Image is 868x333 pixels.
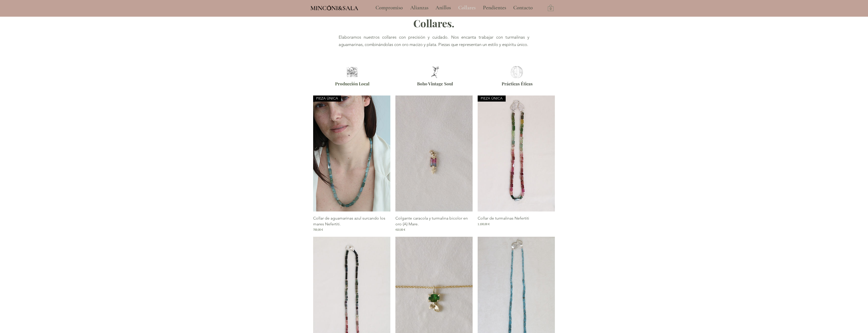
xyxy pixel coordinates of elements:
span: 700,00 € [313,228,323,232]
a: Compromiso [372,2,406,14]
p: Collares [456,2,478,14]
span: MINCONI&SALA [310,4,358,12]
a: Collar de aguamarinas azul surcando los mares Nefertiti.700,00 € [313,216,390,232]
a: Pendientes [479,2,509,14]
div: Galería de Colgante caracola y turmalina bicolor en oro (A) Mare. [395,96,473,232]
img: joyeria artesanal barcelona [345,67,359,77]
div: Galería de Collar de aguamarinas azul surcando los mares Nefertiti.. PIEZA ÚNICA [313,96,390,232]
p: Collar de aguamarinas azul surcando los mares Nefertiti. [313,216,390,227]
img: Minconi Sala [327,5,331,10]
nav: Sitio [362,2,547,14]
a: Collares [454,2,479,14]
p: Colgante caracola y turmalina bicolor en oro (A) Mare. [395,216,473,227]
a: PIEZA ÚNICA [313,96,390,211]
span: 1.100,00 € [478,222,490,226]
a: Contacto [509,2,537,14]
text: 0 [550,7,552,11]
span: Elaboramos nuestros collares con precisión y cuidado. Nos encanta trabajar con turmalinas y aguam... [339,35,529,47]
div: PIEZA ÚNICA [313,96,341,102]
p: Pendientes [480,2,509,14]
span: 410,00 € [395,228,405,232]
div: Galería de Collar de turmalinas Nefertiti. PIEZA ÚNICA [478,96,555,232]
a: Collar de turmalinas verdes, rosas y azuladasPIEZA ÚNICA [478,96,555,211]
a: Colgante caracola y turmalina bicolor en oro (A) Mare.410,00 € [395,216,473,232]
a: MINCONI&SALA [310,3,358,12]
p: Alianzas [408,2,431,14]
p: Contacto [511,2,535,14]
span: Producción Local [335,81,369,86]
span: Prácticas Éticas [502,81,533,86]
div: PIEZA ÚNICA [478,96,506,102]
img: joyas eticas [509,66,524,78]
span: Collares. [413,16,454,30]
a: Collar de turmalinas Nefertiti1.100,00 € [478,216,555,232]
a: Anillos [432,2,454,14]
a: Carrito con 0 ítems [548,4,554,11]
a: Alianzas [406,2,432,14]
p: Compromiso [373,2,405,14]
span: Boho Vintage Soul [417,81,453,86]
img: joyeria vintage y boho [427,66,443,78]
p: Anillos [433,2,453,14]
p: Collar de turmalinas Nefertiti [478,216,529,221]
